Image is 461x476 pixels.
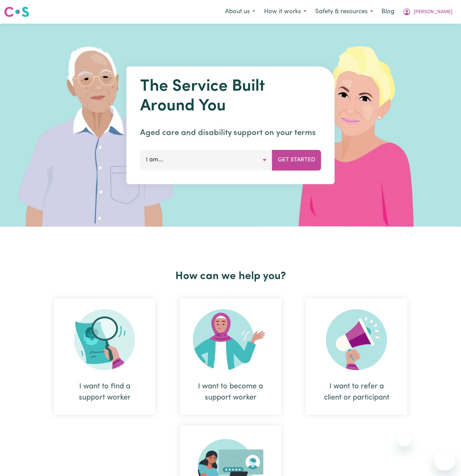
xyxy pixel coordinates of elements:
button: I am... [140,150,272,170]
button: My Account [398,5,457,19]
div: I want to become a support worker [196,381,265,403]
img: Search [74,309,135,370]
button: About us [221,5,260,19]
img: Careseekers logo [4,6,29,18]
button: Get Started [272,150,321,170]
h2: How can we help you? [42,270,419,283]
a: Careseekers logo [4,4,29,20]
h1: The Service Built Around You [140,77,321,116]
div: I want to find a support worker [54,298,155,415]
iframe: Button to launch messaging window [434,449,456,471]
div: I want to find a support worker [70,381,139,403]
div: I want to refer a client or participant [306,298,407,415]
p: Aged care and disability support on your terms [140,127,321,139]
iframe: Close message [398,433,411,446]
span: [PERSON_NAME] [414,8,453,16]
img: Refer [326,309,387,370]
div: I want to become a support worker [180,298,281,415]
button: Safety & resources [311,5,377,19]
button: How it works [260,5,311,19]
div: I want to refer a client or participant [322,381,391,403]
img: Become Worker [193,309,268,370]
a: Blog [377,4,398,19]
